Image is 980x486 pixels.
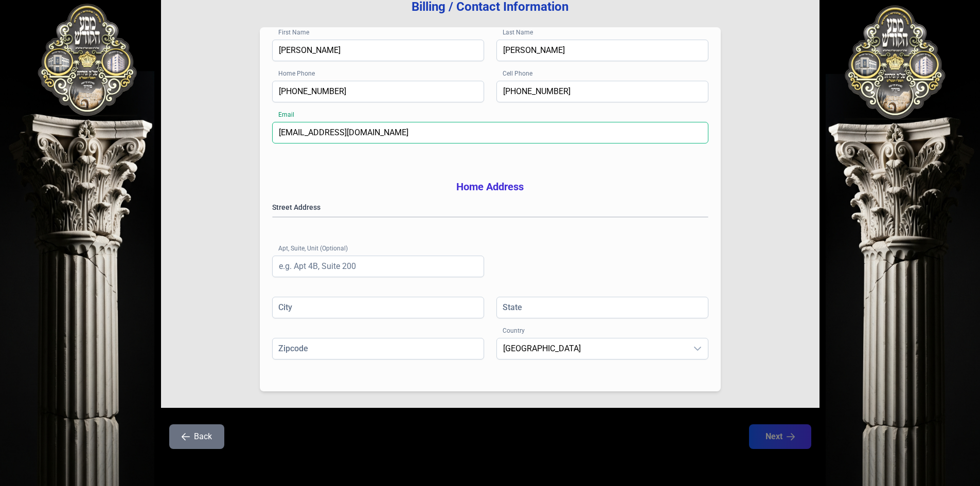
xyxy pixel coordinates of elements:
[272,256,484,277] input: e.g. Apt 4B, Suite 200
[272,202,708,212] label: Street Address
[687,338,708,359] div: dropdown trigger
[497,338,687,359] span: United States
[272,179,708,194] h3: Home Address
[169,424,224,449] button: Back
[749,424,811,449] button: Next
